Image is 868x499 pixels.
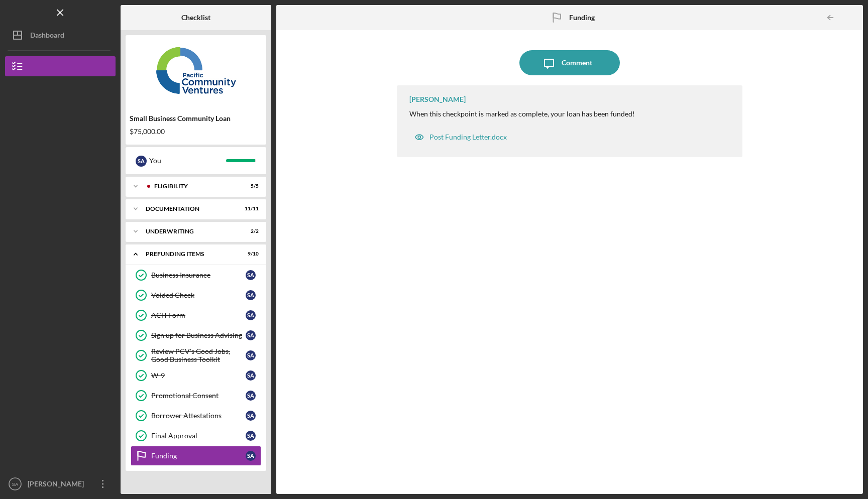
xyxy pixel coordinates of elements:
a: Review PCV's Good Jobs, Good Business ToolkitSA [131,345,261,365]
div: Funding [151,452,246,460]
div: Review PCV's Good Jobs, Good Business Toolkit [151,347,246,363]
div: Post Funding Letter.docx [429,133,507,141]
a: ACH FormSA [131,305,261,325]
button: SA[PERSON_NAME] [5,474,116,494]
button: Comment [519,50,620,75]
a: W-9SA [131,365,261,386]
b: Funding [569,14,595,22]
div: Comment [562,50,592,75]
div: S A [246,330,256,340]
div: Underwriting [146,228,234,234]
div: You [149,152,226,169]
div: Dashboard [30,25,64,48]
div: S A [136,156,147,167]
a: FundingSA [131,446,261,466]
div: S A [246,451,256,461]
div: Final Approval [151,432,246,440]
div: [PERSON_NAME] [409,95,466,103]
div: S A [246,270,256,280]
a: Business InsuranceSA [131,265,261,285]
div: S A [246,310,256,320]
button: Post Funding Letter.docx [409,127,512,147]
div: Documentation [146,206,234,212]
a: Promotional ConsentSA [131,386,261,406]
div: S A [246,350,256,360]
p: When this checkpoint is marked as complete, your loan has been funded! [409,108,635,119]
div: 11 / 11 [241,206,259,212]
div: Sign up for Business Advising [151,331,246,339]
a: Borrower AttestationsSA [131,406,261,426]
button: Dashboard [5,25,116,45]
div: ACH Form [151,311,246,319]
div: Voided Check [151,291,246,299]
a: Voided CheckSA [131,285,261,305]
div: W-9 [151,371,246,380]
div: S A [246,431,256,441]
div: Small Business Community Loan [130,114,262,122]
img: Product logo [126,40,266,100]
a: Final ApprovalSA [131,426,261,446]
div: S A [246,391,256,401]
div: $75,000.00 [130,128,262,136]
div: 5 / 5 [241,183,259,189]
div: S A [246,290,256,300]
div: 9 / 10 [241,251,259,257]
a: Sign up for Business AdvisingSA [131,325,261,345]
div: Borrower Attestations [151,412,246,420]
div: Prefunding Items [146,251,234,257]
b: Checklist [181,14,210,22]
div: S A [246,411,256,421]
div: Business Insurance [151,271,246,279]
text: SA [12,481,19,487]
div: Promotional Consent [151,392,246,400]
div: 2 / 2 [241,228,259,234]
div: [PERSON_NAME] [25,474,90,496]
div: S A [246,370,256,381]
div: Eligibility [154,183,234,189]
